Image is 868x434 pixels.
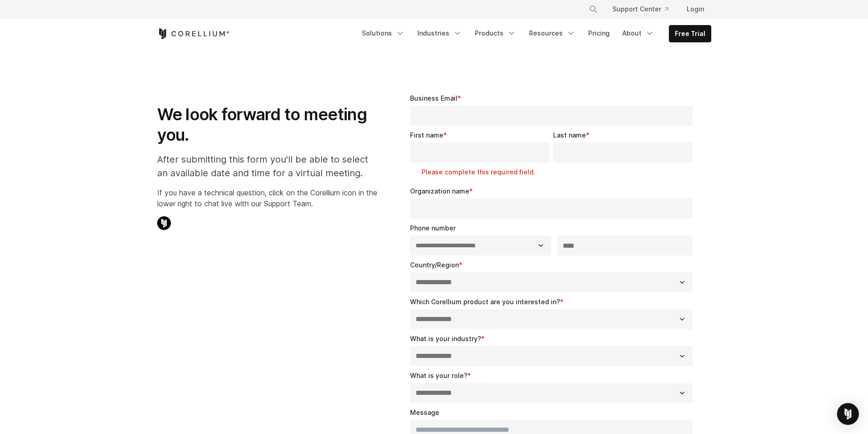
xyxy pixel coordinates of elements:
div: Navigation Menu [578,1,711,17]
div: Navigation Menu [356,25,711,42]
a: Industries [412,25,467,41]
img: Corellium Chat Icon [157,216,171,230]
a: Free Trial [669,26,711,42]
span: Organization name [410,187,469,195]
span: What is your role? [410,372,467,379]
span: First name [410,131,443,139]
span: Message [410,408,439,416]
p: If you have a technical question, click on the Corellium icon in the lower right to chat live wit... [157,187,377,209]
span: Business Email [410,94,457,102]
a: About [617,25,660,41]
a: Resources [524,25,581,41]
div: Open Intercom Messenger [837,403,859,425]
span: Which Corellium product are you interested in? [410,298,560,306]
h1: We look forward to meeting you. [157,104,377,145]
p: After submitting this form you'll be able to select an available date and time for a virtual meet... [157,153,377,180]
button: Search [585,1,601,17]
span: Last name [553,131,586,139]
span: Country/Region [410,261,459,269]
a: Pricing [583,25,615,41]
label: Please complete this required field. [421,168,553,177]
span: Phone number [410,224,456,232]
span: What is your industry? [410,335,481,342]
a: Login [679,1,711,17]
a: Corellium Home [157,28,230,39]
a: Solutions [356,25,410,41]
a: Support Center [605,1,676,17]
a: Products [469,25,522,41]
